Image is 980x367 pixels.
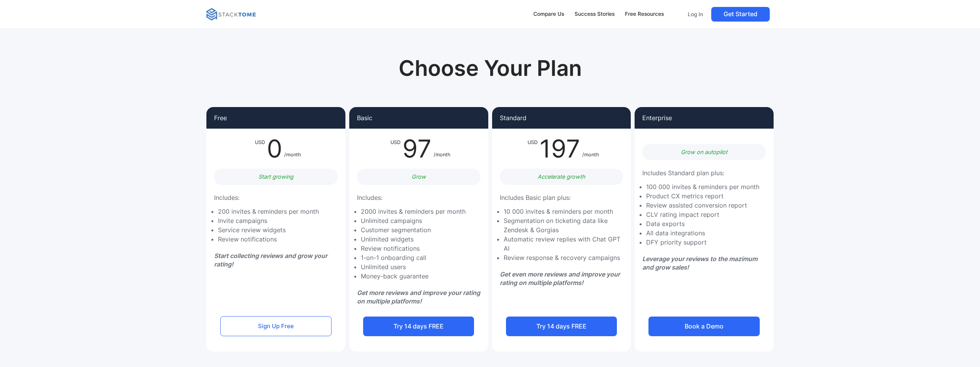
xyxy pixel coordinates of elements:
a: Sign Up Free [220,316,331,336]
li: 200 invites & reminders per month [218,207,319,216]
p: Includes: [214,193,240,203]
em: Get even more reviews and improve your rating on multiple platforms! [500,270,620,287]
li: Review notifications [361,244,466,253]
li: Data exports [646,219,759,228]
li: Unlimited widgets [361,235,466,244]
div: USD [390,136,400,161]
em: Grow [412,173,426,180]
div: /month [582,136,599,161]
em: Accelerate growth [538,173,585,180]
div: USD [255,136,265,161]
p: Includes Basic plan plus: [500,193,571,203]
a: Get Started [711,7,770,22]
p: Basic [357,115,372,121]
a: Try 14 days FREE [363,317,474,336]
li: Money-back guarantee [361,271,466,281]
li: 100 000 invites & reminders per month [646,182,759,191]
a: Compare Us [530,6,568,22]
a: Log In [683,7,708,22]
div: Compare Us [533,10,564,18]
h1: Choose Your Plan [383,55,597,81]
li: Invite campaigns [218,216,319,225]
p: Includes Standard plan plus: [642,168,724,178]
li: DFY priority support [646,238,759,247]
em: Start collecting reviews and grow your rating! [214,252,327,268]
li: Review notifications [218,235,319,244]
li: Automatic review replies with Chat GPT AI [504,235,627,253]
li: Unlimited campaigns [361,216,466,225]
a: Free Resources [621,6,667,22]
p: Standard [500,115,526,121]
li: 1-on-1 onboarding call [361,253,466,262]
p: Log In [688,11,703,18]
a: Success Stories [571,6,618,22]
li: All data integrations [646,228,759,238]
a: Try 14 days FREE [506,317,617,336]
li: Segmentation on ticketing data like Zendesk & Gorgias [504,216,627,235]
em: Leverage your reviews to the mazimum and grow sales! [642,255,757,271]
li: Product CX metrics report [646,191,759,201]
em: Grow on autopilot [681,149,727,155]
li: Service review widgets [218,225,319,235]
p: Includes: [357,193,382,203]
a: Book a Demo [648,317,759,336]
div: Success Stories [575,10,615,18]
div: 97 [400,136,434,161]
div: 197 [538,136,582,161]
div: /month [434,136,451,161]
p: Free [214,115,227,121]
li: CLV rating impact report [646,210,759,219]
div: Free Resources [625,10,664,18]
li: Review assisted conversion report [646,201,759,210]
li: Customer segmentation [361,225,466,235]
em: Start growing [258,173,293,180]
em: Get more reviews and improve your rating on multiple platforms! [357,289,480,305]
li: Unlimited users [361,262,466,271]
div: USD [528,136,538,161]
li: 10 000 invites & reminders per month [504,207,627,216]
p: Enterprise [642,115,672,121]
li: 2000 invites & reminders per month [361,207,466,216]
li: Review response & recovery campaigns [504,253,627,262]
div: /month [284,136,301,161]
div: 0 [265,136,284,161]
